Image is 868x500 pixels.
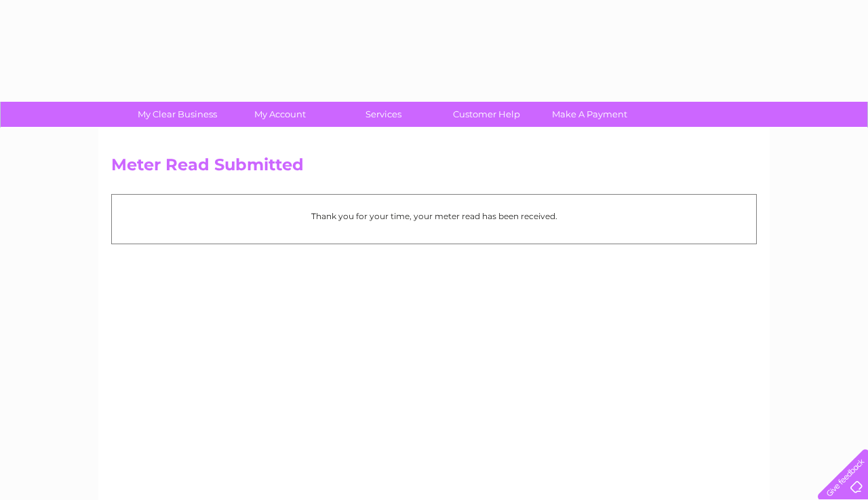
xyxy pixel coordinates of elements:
[224,102,336,127] a: My Account
[431,102,542,127] a: Customer Help
[111,155,757,181] h2: Meter Read Submitted
[328,102,439,127] a: Services
[121,102,233,127] a: My Clear Business
[119,210,749,223] p: Thank you for your time, your meter read has been received.
[534,102,646,127] a: Make A Payment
